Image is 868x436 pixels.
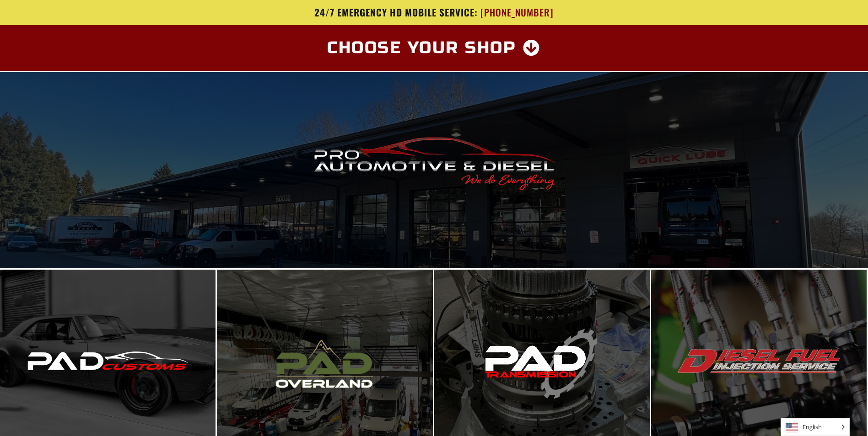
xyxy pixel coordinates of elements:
aside: Language selected: English [781,418,850,436]
span: Choose Your Shop [327,40,516,56]
a: 24/7 Emergency HD Mobile Service: [PHONE_NUMBER] [167,7,702,18]
span: 24/7 Emergency HD Mobile Service: [314,5,478,19]
span: English [781,419,849,436]
a: Choose Your Shop [316,34,552,62]
span: [PHONE_NUMBER] [480,7,554,18]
